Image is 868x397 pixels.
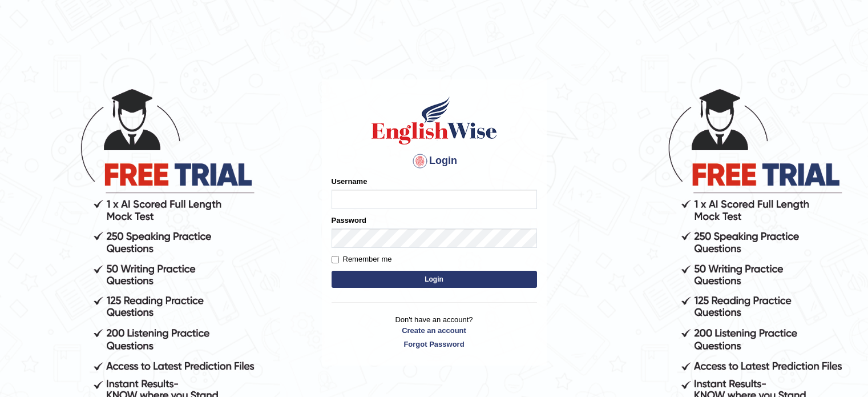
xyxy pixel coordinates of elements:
a: Forgot Password [332,339,537,350]
button: Login [332,271,537,288]
label: Remember me [332,254,392,265]
p: Don't have an account? [332,314,537,350]
input: Remember me [332,256,339,263]
a: Create an account [332,325,537,336]
label: Username [332,176,368,187]
h4: Login [332,152,537,170]
label: Password [332,215,366,226]
img: Logo of English Wise sign in for intelligent practice with AI [369,95,499,146]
